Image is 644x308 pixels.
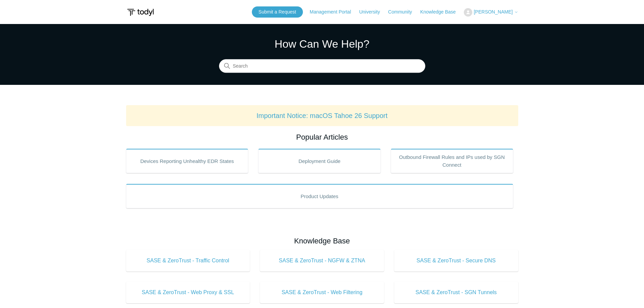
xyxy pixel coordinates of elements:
a: Devices Reporting Unhealthy EDR States [126,149,248,173]
span: SASE & ZeroTrust - Web Filtering [270,288,374,297]
a: SASE & ZeroTrust - Traffic Control [126,250,250,271]
span: SASE & ZeroTrust - Secure DNS [404,257,508,265]
a: Product Updates [126,184,513,208]
a: SASE & ZeroTrust - Secure DNS [394,250,518,271]
span: SASE & ZeroTrust - NGFW & ZTNA [270,257,374,265]
a: Knowledge Base [420,8,462,16]
a: Deployment Guide [258,149,381,173]
span: [PERSON_NAME] [474,9,512,15]
img: Todyl Support Center Help Center home page [126,6,155,19]
a: Outbound Firewall Rules and IPs used by SGN Connect [391,149,513,173]
a: University [359,8,386,16]
a: SASE & ZeroTrust - Web Filtering [260,282,384,303]
span: SASE & ZeroTrust - SGN Tunnels [404,288,508,297]
input: Search [219,60,425,73]
h1: How Can We Help? [219,36,425,52]
a: SASE & ZeroTrust - Web Proxy & SSL [126,282,250,303]
a: Important Notice: macOS Tahoe 26 Support [257,112,388,119]
button: [PERSON_NAME] [464,8,518,17]
a: SASE & ZeroTrust - NGFW & ZTNA [260,250,384,271]
span: SASE & ZeroTrust - Web Proxy & SSL [136,288,240,297]
a: Community [388,8,419,16]
a: Management Portal [310,8,358,16]
span: SASE & ZeroTrust - Traffic Control [136,257,240,265]
a: Submit a Request [252,6,303,18]
h2: Popular Articles [126,132,518,143]
h2: Knowledge Base [126,235,518,246]
a: SASE & ZeroTrust - SGN Tunnels [394,282,518,303]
